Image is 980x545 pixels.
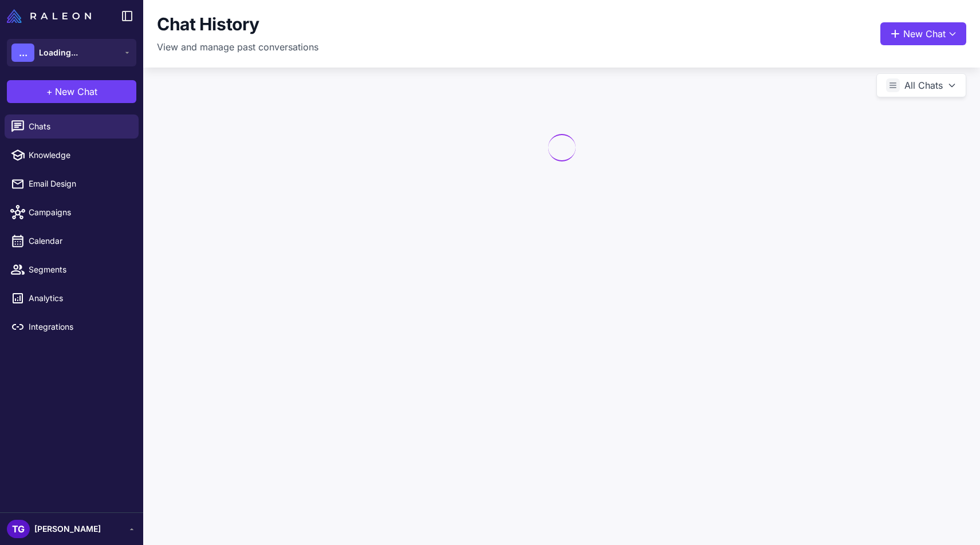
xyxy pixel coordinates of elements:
span: Campaigns [29,206,129,219]
span: Segments [29,263,129,276]
a: Chats [5,114,139,139]
a: Campaigns [5,200,139,224]
button: +New Chat [7,80,136,103]
a: Analytics [5,286,139,310]
button: ...Loading... [7,39,136,66]
h1: Chat History [157,14,259,35]
p: View and manage past conversations [157,40,318,54]
span: Email Design [29,177,129,190]
span: Knowledge [29,149,129,161]
button: All Chats [876,73,966,97]
a: Segments [5,258,139,282]
a: Raleon Logo [7,9,96,23]
span: New Chat [55,85,97,98]
button: New Chat [880,22,966,45]
span: + [46,85,53,98]
span: Integrations [29,321,129,333]
span: Chats [29,120,129,133]
a: Integrations [5,315,139,339]
a: Calendar [5,229,139,253]
div: ... [11,44,34,62]
a: Knowledge [5,143,139,167]
a: Email Design [5,172,139,196]
span: [PERSON_NAME] [34,523,101,535]
span: Loading... [39,46,78,59]
span: Calendar [29,235,129,247]
div: TG [7,520,30,538]
img: Raleon Logo [7,9,91,23]
span: Analytics [29,292,129,305]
